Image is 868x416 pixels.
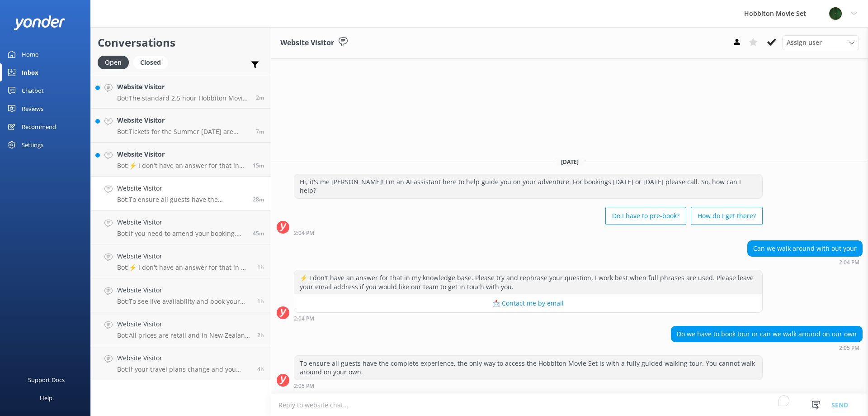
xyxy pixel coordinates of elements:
[28,371,65,389] div: Support Docs
[117,162,246,170] p: Bot: ⚡ I don't have an answer for that in my knowledge base. Please try and rephrase your questio...
[133,57,172,67] a: Closed
[117,82,249,92] h4: Website Visitor
[22,81,44,100] div: Chatbot
[117,115,249,125] h4: Website Visitor
[91,75,271,109] a: Website VisitorBot:The standard 2.5 hour Hobbiton Movie Set Tour is our most inexpensive experien...
[91,244,271,278] a: Website VisitorBot:⚡ I don't have an answer for that in my knowledge base. Please try and rephras...
[294,270,762,294] div: ⚡ I don't have an answer for that in my knowledge base. Please try and rephrase your question, I ...
[839,260,859,265] strong: 2:04 PM
[257,297,264,305] span: Sep 14 2025 12:42pm (UTC +12:00) Pacific/Auckland
[117,149,246,159] h4: Website Visitor
[294,356,762,380] div: To ensure all guests have the complete experience, the only way to access the Hobbiton Movie Set ...
[117,94,249,102] p: Bot: The standard 2.5 hour Hobbiton Movie Set Tour is our most inexpensive experience.
[294,230,314,236] strong: 2:04 PM
[117,128,249,136] p: Bot: Tickets for the Summer [DATE] are $300 per person, and there are no child or youth rates off...
[829,7,842,20] img: 34-1625720359.png
[256,128,264,135] span: Sep 14 2025 02:26pm (UTC +12:00) Pacific/Auckland
[98,34,264,51] h2: Conversations
[748,241,862,256] div: Can we walk around with out your
[787,38,822,48] span: Assign user
[257,365,264,373] span: Sep 14 2025 09:44am (UTC +12:00) Pacific/Auckland
[22,100,43,118] div: Reviews
[117,217,246,227] h4: Website Visitor
[91,109,271,143] a: Website VisitorBot:Tickets for the Summer [DATE] are $300 per person, and there are no child or y...
[747,259,863,265] div: Sep 14 2025 02:04pm (UTC +12:00) Pacific/Auckland
[294,316,314,321] strong: 2:04 PM
[91,278,271,312] a: Website VisitorBot:To see live availability and book your Hobbiton tour, please visit [DOMAIN_NAM...
[294,230,763,236] div: Sep 14 2025 02:04pm (UTC +12:00) Pacific/Auckland
[91,210,271,244] a: Website VisitorBot:If you need to amend your booking, please contact our team at [EMAIL_ADDRESS][...
[22,118,56,136] div: Recommend
[117,230,246,238] p: Bot: If you need to amend your booking, please contact our team at [EMAIL_ADDRESS][DOMAIN_NAME] o...
[133,56,168,69] div: Closed
[257,263,264,271] span: Sep 14 2025 01:24pm (UTC +12:00) Pacific/Auckland
[256,94,264,101] span: Sep 14 2025 02:31pm (UTC +12:00) Pacific/Auckland
[253,230,264,237] span: Sep 14 2025 01:48pm (UTC +12:00) Pacific/Auckland
[22,136,43,154] div: Settings
[22,63,38,81] div: Inbox
[91,177,271,210] a: Website VisitorBot:To ensure all guests have the complete experience, the only way to access the ...
[271,394,868,416] textarea: To enrich screen reader interactions, please activate Accessibility in Grammarly extension settings
[91,312,271,346] a: Website VisitorBot:All prices are retail and in New Zealand Dollars (NZD) - GST inclusive.2h
[671,344,863,351] div: Sep 14 2025 02:05pm (UTC +12:00) Pacific/Auckland
[117,263,250,272] p: Bot: ⚡ I don't have an answer for that in my knowledge base. Please try and rephrase your questio...
[294,383,314,389] strong: 2:05 PM
[294,174,762,198] div: Hi, it's me [PERSON_NAME]! I'm an AI assistant here to help guide you on your adventure. For book...
[257,331,264,339] span: Sep 14 2025 12:14pm (UTC +12:00) Pacific/Auckland
[117,196,246,204] p: Bot: To ensure all guests have the complete experience, the only way to access the Hobbiton Movie...
[14,15,66,30] img: yonder-white-logo.png
[280,37,334,49] h3: Website Visitor
[40,389,52,407] div: Help
[782,35,859,50] div: Assign User
[91,346,271,380] a: Website VisitorBot:If your travel plans change and you need to amend your booking, please contact...
[691,207,763,225] button: How do I get there?
[294,315,763,321] div: Sep 14 2025 02:04pm (UTC +12:00) Pacific/Auckland
[253,196,264,203] span: Sep 14 2025 02:05pm (UTC +12:00) Pacific/Auckland
[98,56,129,69] div: Open
[671,326,862,342] div: Do we have to book tour or can we walk around on our own
[117,365,250,373] p: Bot: If your travel plans change and you need to amend your booking, please contact our team at [...
[117,331,250,339] p: Bot: All prices are retail and in New Zealand Dollars (NZD) - GST inclusive.
[117,353,250,363] h4: Website Visitor
[605,207,686,225] button: Do I have to pre-book?
[117,183,246,193] h4: Website Visitor
[117,297,250,306] p: Bot: To see live availability and book your Hobbiton tour, please visit [DOMAIN_NAME][URL], or yo...
[294,294,762,312] button: 📩 Contact me by email
[556,158,584,166] span: [DATE]
[117,251,250,261] h4: Website Visitor
[117,319,250,329] h4: Website Visitor
[253,162,264,169] span: Sep 14 2025 02:18pm (UTC +12:00) Pacific/Auckland
[91,143,271,177] a: Website VisitorBot:⚡ I don't have an answer for that in my knowledge base. Please try and rephras...
[98,57,133,67] a: Open
[839,345,859,351] strong: 2:05 PM
[22,45,38,63] div: Home
[117,285,250,295] h4: Website Visitor
[294,383,763,389] div: Sep 14 2025 02:05pm (UTC +12:00) Pacific/Auckland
